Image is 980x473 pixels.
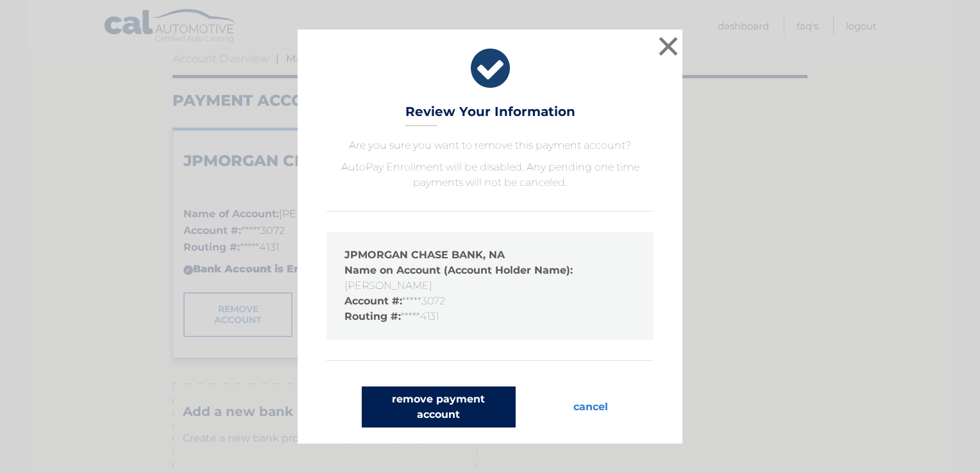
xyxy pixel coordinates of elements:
[326,138,654,153] p: Are you sure you want to remove this payment account?
[344,249,505,261] strong: JPMORGAN CHASE BANK, NA
[344,310,401,322] strong: Routing #:
[655,33,681,59] button: ×
[362,386,516,427] button: remove payment account
[326,160,654,190] p: AutoPay Enrollment will be disabled. Any pending one time payments will not be canceled.
[344,264,573,276] strong: Name on Account (Account Holder Name):
[405,104,575,126] h3: Review Your Information
[563,386,618,427] button: cancel
[344,295,402,307] strong: Account #:
[344,263,636,294] li: [PERSON_NAME]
